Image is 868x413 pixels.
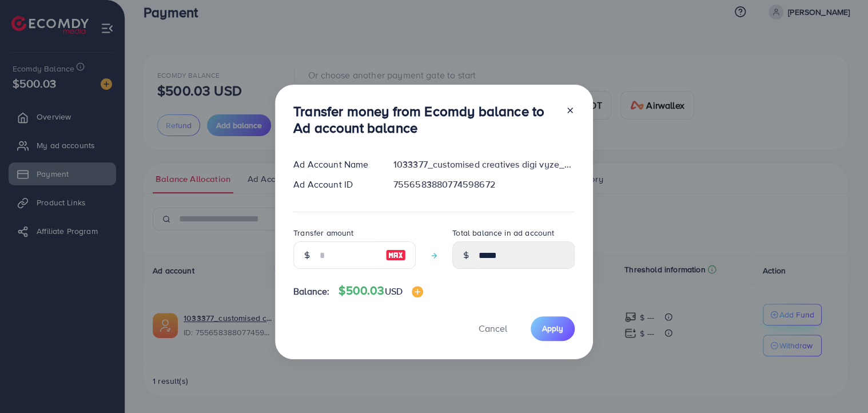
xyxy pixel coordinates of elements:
[412,286,423,297] img: image
[542,323,563,334] span: Apply
[284,178,384,191] div: Ad Account ID
[819,362,859,404] iframe: Chat
[531,316,575,341] button: Apply
[384,178,584,191] div: 7556583880774598672
[384,158,584,171] div: 1033377_customised creatives digi vyze_1759404336162
[384,285,402,297] span: USD
[293,285,329,298] span: Balance:
[385,248,406,262] img: image
[339,284,423,298] h4: $500.03
[464,316,521,341] button: Cancel
[293,103,556,136] h3: Transfer money from Ecomdy balance to Ad account balance
[452,227,554,239] label: Total balance in ad account
[284,158,384,171] div: Ad Account Name
[293,227,353,239] label: Transfer amount
[479,322,507,335] span: Cancel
